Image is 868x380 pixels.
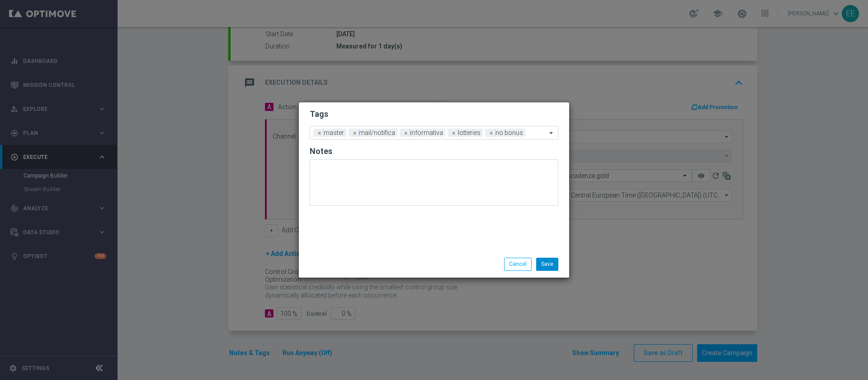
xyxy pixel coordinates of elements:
ng-select: informativa, lotteries, mail/notifica, master, no bonus [310,126,558,139]
button: Save [536,258,558,270]
span: master [321,129,346,137]
span: no bonus [493,129,525,137]
span: informativa [408,129,445,137]
h2: Notes [310,146,558,157]
button: Cancel [504,258,532,270]
span: × [450,129,458,137]
span: × [487,129,495,137]
span: mail/notifica [357,129,397,137]
h2: Tags [310,109,558,120]
span: lotteries [456,129,483,137]
span: × [316,129,324,137]
span: × [402,129,410,137]
span: × [351,129,359,137]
